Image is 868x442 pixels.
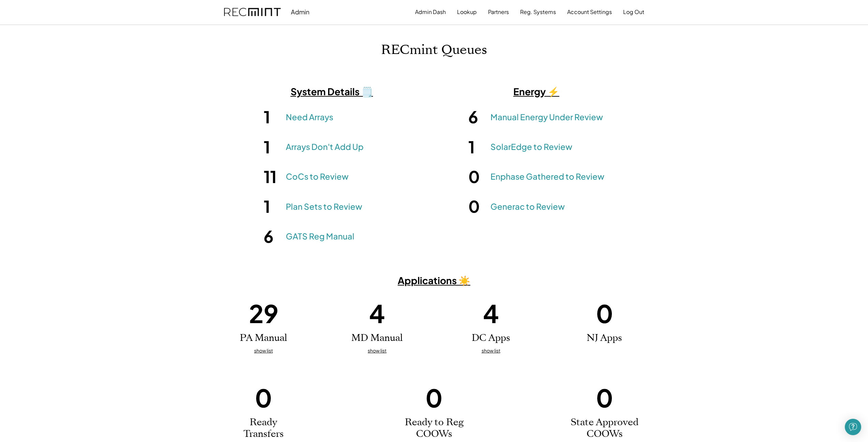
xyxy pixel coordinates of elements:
h1: 4 [369,297,385,329]
h1: RECmint Queues [381,42,487,58]
a: Manual Energy Under Review [490,111,603,123]
div: Admin [291,8,309,16]
h2: NJ Apps [587,332,622,344]
a: Need Arrays [286,111,333,123]
a: Enphase Gathered to Review [490,171,604,182]
h1: 0 [596,382,613,414]
h2: PA Manual [240,332,287,344]
h1: 0 [468,166,487,187]
u: show list [368,347,386,354]
button: Lookup [457,5,477,19]
h2: State Approved COOWs [571,417,639,440]
h1: 0 [255,382,272,414]
a: SolarEdge to Review [490,141,572,153]
a: Arrays Don't Add Up [286,141,364,153]
button: Reg. Systems [520,5,556,19]
u: show list [482,347,500,354]
h1: 1 [264,136,282,157]
a: GATS Reg Manual [286,231,354,242]
h1: 0 [468,196,487,217]
button: Account Settings [567,5,612,19]
div: Open Intercom Messenger [845,419,861,435]
h3: System Details 🗒️ [247,85,417,98]
h1: 6 [468,106,487,127]
img: recmint-logotype%403x.png [224,8,281,16]
a: Generac to Review [490,201,565,212]
h1: 0 [596,297,613,329]
h2: DC Apps [472,332,510,344]
h2: Ready to Reg COOWs [400,417,468,440]
h3: Energy ⚡ [451,85,622,98]
u: show list [254,347,273,354]
h2: Ready Transfers [230,417,298,440]
h1: 1 [468,136,487,157]
a: CoCs to Review [286,171,349,182]
h1: 0 [425,382,443,414]
button: Admin Dash [415,5,446,19]
a: Plan Sets to Review [286,201,362,212]
h1: 6 [264,226,282,247]
h1: 11 [264,166,282,187]
h1: 4 [483,297,499,329]
h2: MD Manual [351,332,403,344]
button: Partners [488,5,509,19]
h1: 1 [264,106,282,127]
h1: 29 [249,297,278,329]
h1: 1 [264,196,282,217]
button: Log Out [623,5,644,19]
